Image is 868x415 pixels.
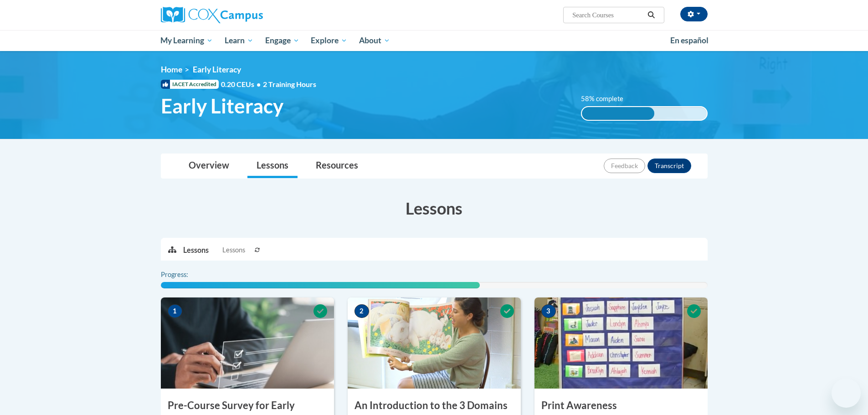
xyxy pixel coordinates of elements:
[664,31,714,50] a: En español
[534,297,708,389] img: Course Image
[222,245,245,255] span: Lessons
[161,7,263,23] img: Cox Campus
[161,197,708,220] h3: Lessons
[353,30,396,51] a: About
[581,94,633,104] label: 58% complete
[541,304,556,318] span: 3
[259,30,305,51] a: Engage
[257,80,261,88] span: •
[265,35,299,46] span: Engage
[534,399,708,413] h3: Print Awareness
[680,7,708,21] button: Account Settings
[348,297,521,389] img: Course Image
[161,7,334,23] a: Cox Campus
[832,379,861,408] iframe: Button to launch messaging window
[359,35,390,46] span: About
[670,36,709,45] span: En español
[161,94,283,118] span: Early Literacy
[161,65,182,74] a: Home
[161,80,219,89] span: IACET Accredited
[263,80,316,88] span: 2 Training Hours
[147,30,721,51] div: Main menu
[221,79,263,89] span: 0.20 CEUs
[307,154,367,178] a: Resources
[160,35,213,46] span: My Learning
[183,245,209,255] p: Lessons
[604,159,645,173] button: Feedback
[225,35,253,46] span: Learn
[571,10,644,20] input: Search Courses
[168,304,182,318] span: 1
[247,154,298,178] a: Lessons
[354,304,369,318] span: 2
[155,30,219,51] a: My Learning
[311,35,347,46] span: Explore
[193,65,241,74] span: Early Literacy
[219,30,259,51] a: Learn
[161,270,213,280] label: Progress:
[161,297,334,389] img: Course Image
[644,10,658,20] button: Search
[180,154,238,178] a: Overview
[305,30,353,51] a: Explore
[647,159,691,173] button: Transcript
[582,107,654,120] div: 58% complete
